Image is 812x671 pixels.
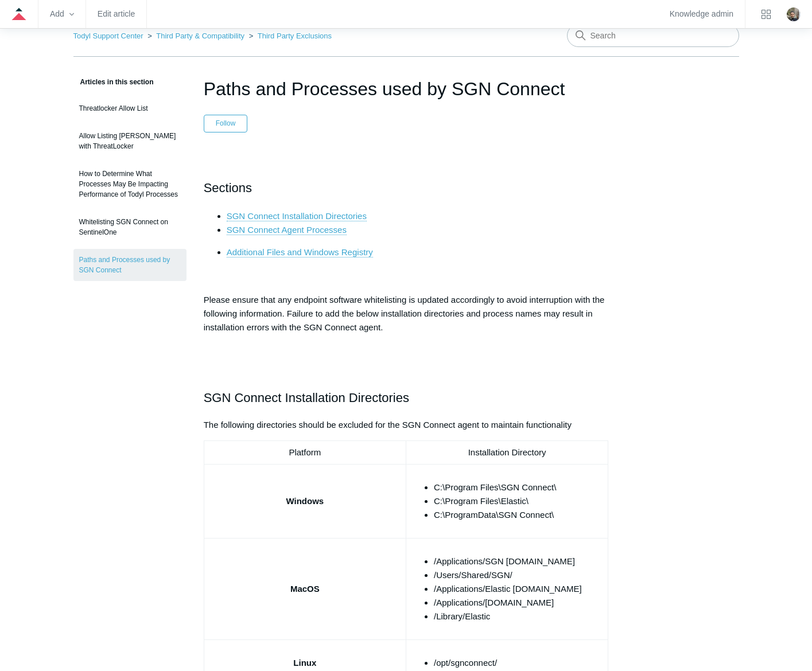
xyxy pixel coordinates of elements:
[73,211,187,243] a: Whitelisting SGN Connect on SentinelOne
[434,481,603,494] li: C:\Program Files\SGN Connect\
[204,178,609,198] h2: Sections
[204,420,572,430] span: The following directories should be excluded for the SGN Connect agent to maintain functionality
[247,32,332,40] li: Third Party Exclusions
[73,163,187,205] a: How to Determine What Processes May Be Impacting Performance of Todyl Processes
[145,32,247,40] li: Third Party & Compatibility
[670,11,733,17] a: Knowledge admin
[293,658,316,668] strong: Linux
[434,555,603,568] li: /Applications/SGN [DOMAIN_NAME]
[434,610,603,623] li: /Library/Elastic
[434,582,603,596] li: /Applications/Elastic [DOMAIN_NAME]
[98,11,135,17] a: Edit article
[204,391,409,405] span: SGN Connect Installation Directories
[286,496,324,506] strong: Windows
[258,32,332,40] a: Third Party Exclusions
[73,97,187,119] a: Threatlocker Allow List
[204,75,609,103] h1: Paths and Processes used by SGN Connect
[434,596,603,610] li: /Applications/[DOMAIN_NAME]
[434,568,603,582] li: /Users/Shared/SGN/
[73,78,154,86] span: Articles in this section
[73,32,143,40] a: Todyl Support Center
[73,125,187,157] a: Allow Listing [PERSON_NAME] with ThreatLocker
[227,225,347,235] span: SGN Connect Agent Processes
[290,584,320,594] strong: MacOS
[50,11,74,17] zd-hc-trigger: Add
[406,441,608,465] td: Installation Directory
[204,295,605,332] span: Please ensure that any endpoint software whitelisting is updated accordingly to avoid interruptio...
[156,32,244,40] a: Third Party & Compatibility
[73,249,187,281] a: Paths and Processes used by SGN Connect
[204,441,406,465] td: Platform
[567,24,739,47] input: Search
[787,7,801,21] img: user avatar
[227,247,373,258] a: Additional Files and Windows Registry
[227,225,347,235] a: SGN Connect Agent Processes
[73,32,146,40] li: Todyl Support Center
[204,115,248,132] button: Follow Article
[434,656,603,670] li: /opt/sgnconnect/
[434,508,603,522] li: C:\ProgramData\SGN Connect\
[434,494,603,508] li: C:\Program Files\Elastic\
[787,7,801,21] zd-hc-trigger: Click your profile icon to open the profile menu
[227,211,367,221] a: SGN Connect Installation Directories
